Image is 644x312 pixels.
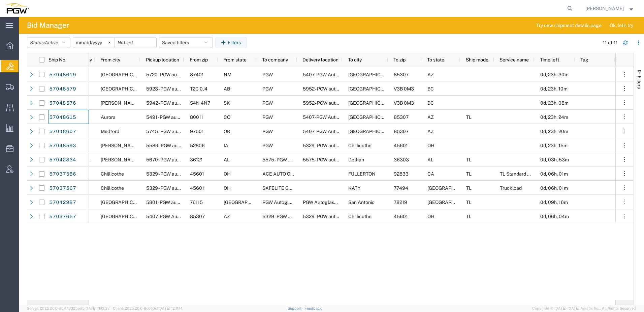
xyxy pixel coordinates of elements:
[394,214,408,219] span: 45601
[190,100,210,106] span: S4N 4N7
[85,306,110,310] span: [DATE] 11:13:37
[288,306,304,310] a: Support
[580,57,588,62] span: Tag
[540,72,569,77] span: 0d, 23h, 30m
[146,86,244,92] span: 5923 - PGW autoglass - Calgary
[159,37,213,48] button: Saved filters
[146,214,223,219] span: 5407-PGW Autoglass -Phoenix Hub
[146,143,244,148] span: 5589 - PGW autoglass - Davenport
[348,200,375,205] span: San Antonio
[223,57,247,62] span: From state
[532,306,636,311] span: Copyright © [DATE]-[DATE] Agistix Inc., All Rights Reserved
[49,70,76,80] a: 57048619
[637,76,642,89] span: Filters
[304,306,322,310] a: Feedback
[540,185,568,191] span: 0d, 06h, 01m
[466,200,472,205] span: TL
[394,185,408,191] span: 77494
[540,171,568,177] span: 0d, 06h, 01m
[394,86,414,92] span: V3B 0M3
[146,72,244,77] span: 5720 - PGW autoglass - Farmington
[190,185,204,191] span: 45601
[427,200,476,205] span: TX
[49,84,76,95] a: 57048579
[146,200,253,205] span: 5801 - PGW autoglass - Fort Worth Hub
[303,157,368,162] span: 5575 - PGW autoglass - Dothan
[427,57,444,62] span: To state
[303,114,380,120] span: 5407-PGW Autoglass -Phoenix Hub
[49,98,76,109] a: 57048576
[303,129,380,134] span: 5407-PGW Autoglass -Phoenix Hub
[540,100,569,106] span: 0d, 23h, 08m
[394,129,409,134] span: 85307
[215,37,247,48] button: Filters
[348,171,376,177] span: FULLERTON
[146,129,244,134] span: 5745 - PGW autoglass - Medford
[49,197,76,208] a: 57042987
[101,185,124,191] span: Chillicothe
[146,57,179,62] span: Pickup location
[603,39,618,46] div: 11 of 11
[394,100,414,106] span: V3B 0M3
[49,183,76,194] a: 57037567
[224,185,231,191] span: OH
[303,200,412,205] span: PGW Autoglass-AMG San Antonio 5805
[540,214,569,219] span: 0d, 06h, 04m
[190,171,204,177] span: 45601
[540,129,568,134] span: 0d, 23h, 20m
[190,57,208,62] span: From zip
[466,214,472,219] span: TL
[190,143,205,148] span: 52806
[348,86,396,92] span: Port Coquitlam
[224,72,231,77] span: NM
[49,112,76,123] a: 57048615
[394,143,408,148] span: 45601
[146,185,244,191] span: 5329 - PGW autoglass - Chillicothe
[49,140,76,151] a: 57048593
[262,86,273,92] span: PGW
[427,72,434,77] span: AZ
[101,143,139,148] span: Davenport
[190,114,203,120] span: 80011
[466,114,472,120] span: TL
[224,143,228,148] span: IA
[262,214,360,219] span: 5329 - PGW autoglass - Chillicothe
[394,72,409,77] span: 85307
[101,200,149,205] span: Fort Worth
[224,157,230,162] span: AL
[540,86,568,92] span: 0d, 23h, 10m
[190,129,204,134] span: 97501
[27,17,69,34] h4: Bid Manager
[604,20,639,31] button: Ok, let's try
[348,57,362,62] span: To city
[540,143,568,148] span: 0d, 23h, 15m
[262,57,288,62] span: To company
[224,200,272,205] span: TX
[348,129,396,134] span: Glendale
[394,157,409,162] span: 36303
[45,40,58,45] span: Active
[536,22,602,29] span: Try new shipment details page
[500,185,522,191] span: Truckload
[146,157,244,162] span: 5670 - PGW autoglass - Montgomery
[224,129,230,134] span: OR
[394,171,409,177] span: 92833
[427,143,434,148] span: OH
[348,72,396,77] span: Glendale
[115,37,156,48] input: Not set
[427,185,476,191] span: TX
[5,3,29,14] img: logo
[146,100,244,106] span: 5942 - PGW autoglass - Regina
[49,155,76,165] a: 57042834
[394,114,409,120] span: 85307
[394,200,407,205] span: 78219
[190,157,203,162] span: 36121
[101,171,124,177] span: Chillicothe
[466,57,488,62] span: Ship mode
[146,114,243,120] span: 5491 - PGW autoglass - Denver
[49,126,76,137] a: 57048607
[540,57,559,62] span: Time left
[262,157,328,162] span: 5575 - PGW autoglass - Dothan
[585,4,635,12] button: [PERSON_NAME]
[101,114,116,120] span: Aurora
